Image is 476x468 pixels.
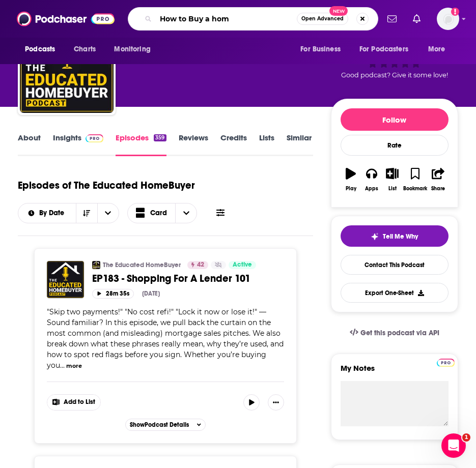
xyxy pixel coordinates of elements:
a: Episodes359 [116,133,166,156]
a: Similar [287,133,312,156]
button: open menu [107,40,163,59]
a: EP183 - Shopping For A Lender 101 [92,272,284,285]
div: 359 [154,134,166,141]
span: EP183 - Shopping For A Lender 101 [92,272,250,285]
a: Show notifications dropdown [409,10,425,27]
a: Contact This Podcast [341,255,449,275]
span: Card [150,210,167,217]
a: Get this podcast via API [342,320,447,345]
button: open menu [18,210,76,217]
button: Export One-Sheet [341,283,449,303]
button: Show More Button [268,394,284,411]
a: About [18,133,41,156]
span: Tell Me Why [383,232,418,241]
a: Credits [220,133,247,156]
a: The Educated HomeBuyer [103,261,181,269]
span: Podcasts [25,42,55,56]
label: My Notes [341,363,449,381]
button: open menu [293,40,353,59]
span: Logged in as rpearson [437,8,459,30]
a: Pro website [437,357,455,367]
button: ShowPodcast Details [125,419,206,431]
span: 42 [197,260,204,270]
input: Search podcasts, credits, & more... [156,11,297,27]
div: List [388,186,397,192]
span: For Business [300,42,341,56]
span: Active [233,260,252,270]
button: Choose View [127,203,198,223]
h1: Episodes of The Educated HomeBuyer [18,179,195,192]
span: 1 [462,433,470,442]
div: Play [346,186,356,192]
button: Play [341,161,361,198]
span: Show Podcast Details [130,421,189,428]
button: Show profile menu [437,8,459,30]
img: Podchaser Pro [86,134,103,142]
img: The Educated HomeBuyer [20,19,114,113]
img: User Profile [437,8,459,30]
button: Sort Direction [76,203,97,223]
span: ... [60,361,65,370]
span: Open Advanced [301,16,344,21]
button: open menu [421,40,458,59]
a: Show notifications dropdown [383,10,401,27]
a: 42 [187,261,208,269]
span: Good podcast? Give it some love! [341,71,448,79]
iframe: Intercom live chat [441,433,466,458]
button: Share [428,161,449,198]
img: Podchaser Pro [437,359,455,367]
a: Lists [259,133,274,156]
img: EP183 - Shopping For A Lender 101 [47,261,84,298]
a: InsightsPodchaser Pro [53,133,103,156]
img: Podchaser - Follow, Share and Rate Podcasts [17,9,115,28]
button: Bookmark [403,161,428,198]
a: Reviews [179,133,208,156]
img: The Educated HomeBuyer [92,261,100,269]
div: [DATE] [142,290,160,297]
div: Share [431,186,445,192]
button: Apps [361,161,382,198]
button: tell me why sparkleTell Me Why [341,225,449,247]
span: By Date [39,210,68,217]
h2: Choose List sort [18,203,119,223]
a: Education [145,55,188,65]
svg: Add a profile image [451,8,459,16]
span: Add to List [64,398,95,406]
span: Get this podcast via API [360,329,439,337]
div: Apps [365,186,378,192]
div: Rate [341,135,449,156]
button: open menu [353,40,423,59]
button: Show More Button [47,395,100,410]
button: Open AdvancedNew [297,13,348,25]
span: New [329,6,348,16]
div: Search podcasts, credits, & more... [128,7,378,31]
a: Active [229,261,256,269]
span: "Skip two payments!" "No cost refi!" "Lock it now or lose it!" — Sound familiar? In this episode,... [47,307,284,370]
button: 28m 35s [92,289,134,299]
div: Bookmark [403,186,427,192]
span: For Podcasters [359,42,408,56]
a: Charts [67,40,102,59]
button: Follow [341,108,449,131]
button: open menu [97,203,119,223]
span: More [428,42,445,56]
img: tell me why sparkle [371,232,379,241]
span: Charts [74,42,96,56]
button: more [66,362,82,370]
span: Monitoring [114,42,150,56]
button: List [382,161,403,198]
button: open menu [18,40,68,59]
